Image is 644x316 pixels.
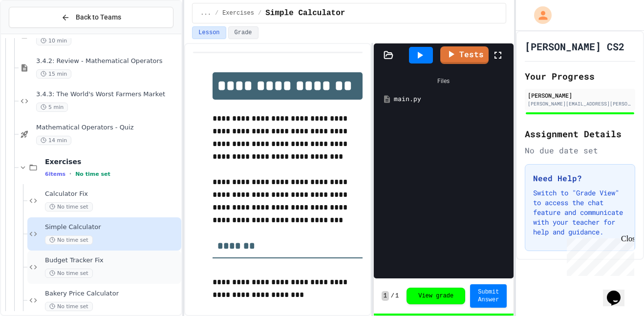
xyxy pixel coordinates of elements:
[222,9,254,17] span: Exercises
[45,190,179,198] span: Calculator Fix
[265,7,345,19] span: Simple Calculator
[407,288,465,304] button: View grade
[36,69,71,79] span: 15 min
[533,188,627,237] p: Switch to "Grade View" to access the chat feature and communicate with your teacher for help and ...
[76,12,121,22] span: Back to Teams
[563,234,634,276] iframe: chat widget
[525,40,624,53] h1: [PERSON_NAME] CS2
[391,292,394,300] span: /
[45,290,179,298] span: Bakery Price Calculator
[533,172,627,184] h3: Need Help?
[36,90,179,99] span: 3.4.3: The World's Worst Farmers Market
[45,223,179,232] span: Simple Calculator
[382,291,389,301] span: 1
[440,46,489,64] a: Tests
[258,9,261,17] span: /
[69,170,71,178] span: •
[9,7,173,28] button: Back to Teams
[200,9,211,17] span: ...
[215,9,218,17] span: /
[36,36,71,45] span: 10 min
[379,72,509,90] div: Files
[603,277,634,306] iframe: chat widget
[4,4,67,62] div: Chat with us now!Close
[395,292,399,300] span: 1
[45,269,93,278] span: No time set
[228,26,258,39] button: Grade
[45,235,93,245] span: No time set
[36,136,71,145] span: 14 min
[45,302,93,311] span: No time set
[36,103,68,112] span: 5 min
[528,91,632,100] div: [PERSON_NAME]
[525,127,635,141] h2: Assignment Details
[45,202,93,211] span: No time set
[75,171,110,177] span: No time set
[394,94,508,104] div: main.py
[192,26,226,39] button: Lesson
[478,288,499,304] span: Submit Answer
[36,57,179,65] span: 3.4.2: Review - Mathematical Operators
[525,69,635,83] h2: Your Progress
[524,4,554,26] div: My Account
[525,145,635,156] div: No due date set
[528,100,632,107] div: [PERSON_NAME][EMAIL_ADDRESS][PERSON_NAME][DOMAIN_NAME]
[36,124,179,132] span: Mathematical Operators - Quiz
[45,171,65,177] span: 6 items
[45,256,179,265] span: Budget Tracker Fix
[470,284,507,308] button: Submit Answer
[45,157,179,166] span: Exercises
